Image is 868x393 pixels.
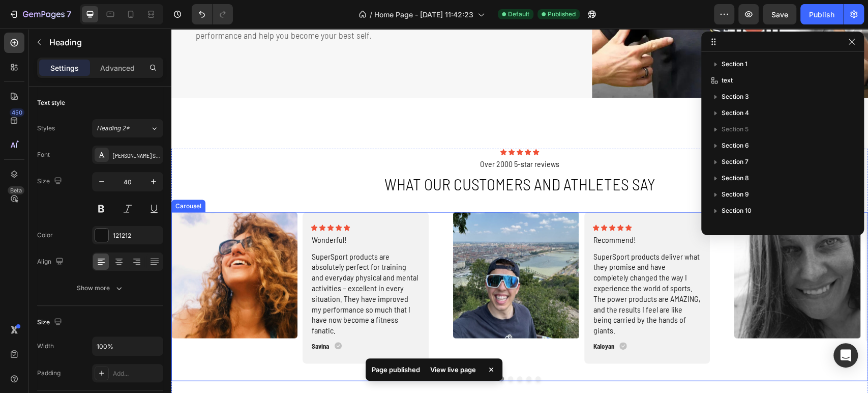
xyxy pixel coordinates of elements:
[37,369,61,378] div: Padding
[171,29,868,393] iframe: Design area
[722,59,747,69] span: Section 1
[37,279,163,297] button: Show more
[192,4,233,24] div: Undo/Redo
[37,98,65,107] div: Text style
[722,92,749,102] span: Section 3
[37,316,64,329] div: Size
[8,186,24,194] div: Beta
[548,10,576,19] span: Published
[372,364,420,375] p: Page published
[722,124,749,134] span: Section 5
[282,184,408,310] img: kaloyan.png
[50,63,79,73] p: Settings
[49,36,159,48] p: Heading
[800,4,843,24] button: Publish
[722,75,733,86] span: text
[37,342,54,351] div: Width
[113,231,161,240] div: 121212
[100,63,135,73] p: Advanced
[37,175,64,188] div: Size
[833,343,858,368] div: Open Intercom Messenger
[809,9,834,20] div: Publish
[370,9,372,20] span: /
[722,157,749,167] span: Section 7
[355,348,360,353] button: Dot
[722,141,749,151] span: Section 6
[722,108,749,118] span: Section 4
[77,283,124,293] div: Show more
[10,108,24,117] div: 450
[422,223,530,307] p: SuperSport products deliver what they promise and have completely changed the way I experience th...
[93,337,163,355] input: Auto
[37,255,66,269] div: Align
[337,348,342,353] button: Dot
[374,9,473,20] span: Home Page - [DATE] 11:42:23
[4,4,76,24] button: 7
[113,369,161,378] div: Add...
[563,184,689,310] img: Nataliya.jpg
[327,348,333,353] button: Dot
[722,206,752,216] span: Section 10
[508,10,529,19] span: Default
[2,173,32,182] div: Carousel
[771,10,788,19] span: Save
[97,124,130,133] span: Heading 2*
[37,150,50,159] div: Font
[92,119,163,137] button: Heading 2*
[722,173,749,183] span: Section 8
[113,151,161,160] div: [PERSON_NAME] Semi Condensed
[422,206,530,217] p: Recommend!
[67,8,71,20] p: 7
[37,231,53,240] div: Color
[722,189,749,200] span: Section 9
[37,124,55,133] div: Styles
[424,362,482,377] div: View live page
[364,348,369,353] button: Dot
[422,314,443,322] p: Kaloyan
[346,348,351,353] button: Dot
[763,4,796,24] button: Save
